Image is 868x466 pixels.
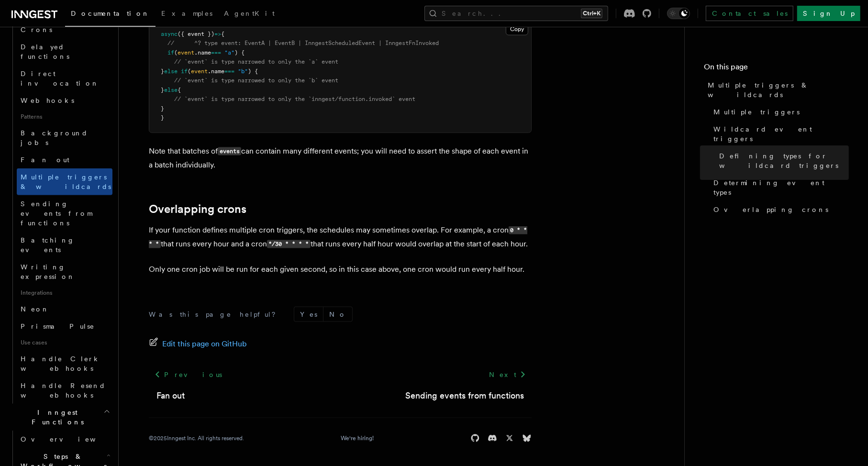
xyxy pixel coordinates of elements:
[238,68,248,75] span: "b"
[149,223,532,251] p: If your function defines multiple cron triggers, the schedules may sometimes overlap. For example...
[719,151,849,170] span: Defining types for wildcard triggers
[17,21,112,38] a: Crons
[161,87,164,93] span: }
[224,10,275,17] span: AgentKit
[21,263,75,280] span: Writing expression
[167,49,174,56] span: if
[713,124,849,144] span: Wildcard event triggers
[194,49,211,56] span: .name
[234,49,245,56] span: ) {
[17,168,112,195] a: Multiple triggers & wildcards
[149,310,282,319] p: Was this page helpful?
[17,124,112,151] a: Background jobs
[21,43,69,60] span: Delayed functions
[211,49,221,56] span: ===
[178,87,181,93] span: {
[167,40,439,46] span: // ^? type event: EventA | EventB | InngestScheduledEvent | InngestFnInvoked
[164,68,178,75] span: else
[8,404,112,431] button: Inngest Functions
[797,6,860,21] a: Sign Up
[156,3,218,26] a: Examples
[149,263,532,276] p: Only one cron job will be run for each given second, so in this case above, one cron would run ev...
[162,337,247,351] span: Edit this page on GitHub
[188,68,191,75] span: (
[174,58,338,65] span: // `event` is type narrowed to only the `a` event
[178,31,214,37] span: ({ event })
[21,70,99,87] span: Direct invocation
[17,151,112,168] a: Fan out
[708,80,849,100] span: Multiple triggers & wildcards
[224,49,234,56] span: "a"
[174,49,178,56] span: (
[17,285,112,300] span: Integrations
[17,350,112,377] a: Handle Clerk webhooks
[17,232,112,258] a: Batching events
[710,121,849,147] a: Wildcard event triggers
[21,322,95,330] span: Prisma Pulse
[704,77,849,103] a: Multiple triggers & wildcards
[581,9,602,18] kbd: Ctrl+K
[17,318,112,335] a: Prisma Pulse
[17,195,112,232] a: Sending events from functions
[17,377,112,404] a: Handle Resend webhooks
[164,87,178,93] span: else
[294,307,323,322] button: Yes
[8,408,103,427] span: Inngest Functions
[21,236,75,254] span: Batching events
[21,129,88,146] span: Background jobs
[21,156,69,164] span: Fan out
[149,144,532,172] p: Note that batches of can contain many different events; you will need to assert the shape of each...
[161,68,164,75] span: }
[667,8,690,19] button: Toggle dark mode
[149,337,247,351] a: Edit this page on GitHub
[21,97,74,104] span: Webhooks
[21,435,119,443] span: Overview
[161,31,178,37] span: async
[221,31,224,37] span: {
[21,173,111,190] span: Multiple triggers & wildcards
[214,31,221,37] span: =>
[706,6,793,21] a: Contact sales
[174,96,415,102] span: // `event` is type narrowed to only the `inngest/function.invoked` event
[17,92,112,109] a: Webhooks
[21,26,52,33] span: Crons
[21,305,49,313] span: Neon
[208,68,224,75] span: .name
[218,147,241,155] code: events
[17,65,112,92] a: Direct invocation
[323,307,352,322] button: No
[161,10,212,17] span: Examples
[161,105,164,112] span: }
[713,178,849,197] span: Determining event types
[178,49,194,56] span: event
[713,107,800,117] span: Multiple triggers
[405,389,524,402] a: Sending events from functions
[149,366,228,383] a: Previous
[191,68,208,75] span: event
[710,201,849,218] a: Overlapping crons
[21,200,92,227] span: Sending events from functions
[17,38,112,65] a: Delayed functions
[156,389,185,402] a: Fan out
[149,202,246,216] a: Overlapping crons
[149,434,244,442] div: © 2025 Inngest Inc. All rights reserved.
[17,258,112,285] a: Writing expression
[715,147,849,174] a: Defining types for wildcard triggers
[424,6,608,21] button: Search...Ctrl+K
[174,77,338,84] span: // `event` is type narrowed to only the `b` event
[224,68,234,75] span: ===
[483,366,532,383] a: Next
[248,68,258,75] span: ) {
[21,355,100,372] span: Handle Clerk webhooks
[65,3,156,27] a: Documentation
[341,434,374,442] a: We're hiring!
[181,68,188,75] span: if
[21,382,106,399] span: Handle Resend webhooks
[218,3,280,26] a: AgentKit
[17,300,112,318] a: Neon
[161,114,164,121] span: }
[710,103,849,121] a: Multiple triggers
[506,23,528,35] button: Copy
[713,205,828,214] span: Overlapping crons
[17,335,112,350] span: Use cases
